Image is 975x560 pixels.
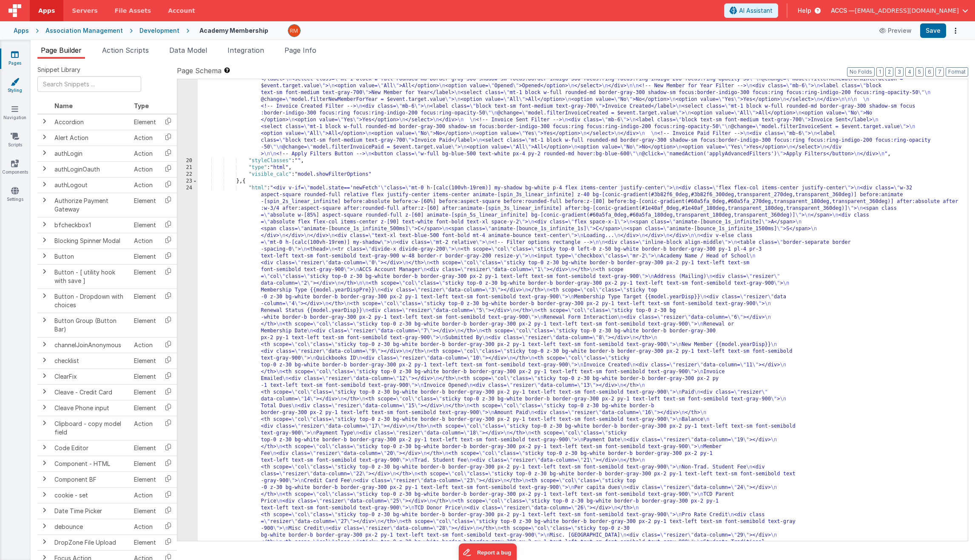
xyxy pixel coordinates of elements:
td: bfcheckbox1 [51,217,131,233]
td: Element [131,471,159,487]
td: Cleave - Credit Card [51,384,131,400]
td: Action [131,130,159,146]
td: Code Editor [51,440,131,456]
td: Component - HTML [51,456,131,471]
td: Accordion [51,114,131,130]
td: authLogin [51,146,131,161]
button: 5 [915,67,924,77]
td: DropZone File Upload [51,534,131,550]
span: AI Assistant [739,6,773,15]
td: Button - [ utility hook with save ] [51,264,131,289]
span: Snippet Library [37,66,80,74]
td: Action [131,146,159,161]
td: Action [131,519,159,534]
td: Button - Dropdown with choices [51,289,131,313]
span: Data Model [169,46,207,54]
td: Action [131,177,159,193]
td: Element [131,353,159,369]
td: cookie - set [51,487,131,503]
button: ACCS — [EMAIL_ADDRESS][DOMAIN_NAME] [831,6,968,15]
td: Element [131,456,159,471]
img: 1e10b08f9103151d1000344c2f9be56b [288,25,300,37]
td: Button Group (Button Bar) [51,313,131,337]
button: Save [920,23,946,38]
span: File Assets [115,6,151,15]
button: 2 [885,67,893,77]
span: ACCS — [831,6,855,15]
button: No Folds [847,67,875,77]
td: Element [131,217,159,233]
td: debounce [51,519,131,534]
td: channelJoinAnonymous [51,337,131,353]
td: Element [131,440,159,456]
td: Button [51,249,131,264]
span: Apps [38,6,55,15]
td: authLoginOauth [51,161,131,177]
span: Name [54,102,73,109]
div: Association Management [45,26,123,35]
span: Page Info [284,46,316,54]
div: Apps [14,26,29,35]
button: Preview [874,24,917,37]
td: Blocking Spinner Modal [51,233,131,249]
td: Component BF [51,471,131,487]
span: Page Schema [177,66,222,76]
td: Action [131,416,159,440]
div: 23 [177,178,198,185]
span: Integration [227,46,264,54]
td: Element [131,264,159,289]
td: Element [131,400,159,416]
h4: Academy Membership [199,27,268,34]
span: [EMAIL_ADDRESS][DOMAIN_NAME] [855,6,959,15]
button: AI Assistant [724,3,778,18]
td: Alert Action [51,130,131,146]
td: Element [131,384,159,400]
span: Type [134,102,149,109]
span: Help [798,6,811,15]
button: 4 [905,67,914,77]
button: 1 [876,67,884,77]
button: 3 [895,67,904,77]
td: Action [131,337,159,353]
td: Element [131,249,159,264]
button: 7 [935,67,944,77]
button: Options [949,25,961,37]
td: Element [131,369,159,384]
td: authLogout [51,177,131,193]
td: Date Time Picker [51,503,131,519]
td: Action [131,161,159,177]
span: Servers [72,6,97,15]
div: 20 [177,157,198,164]
input: Search Snippets ... [37,76,141,92]
td: Action [131,487,159,503]
div: 22 [177,171,198,178]
td: Clipboard - copy model field [51,416,131,440]
td: Element [131,289,159,313]
span: Action Scripts [102,46,149,54]
button: 6 [925,67,934,77]
td: Element [131,313,159,337]
button: Format [946,67,968,77]
td: Element [131,503,159,519]
td: Element [131,114,159,130]
td: Action [131,233,159,249]
div: 21 [177,164,198,171]
div: Development [139,26,179,35]
td: Authorize Payment Gateway [51,193,131,217]
td: Element [131,193,159,217]
td: Cleave Phone input [51,400,131,416]
td: Element [131,534,159,550]
td: ClearFix [51,369,131,384]
td: checklist [51,353,131,369]
span: Page Builder [41,46,82,54]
